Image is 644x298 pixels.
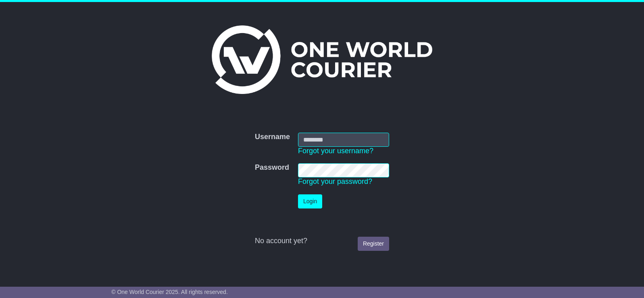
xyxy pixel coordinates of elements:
[358,237,389,251] a: Register
[212,25,432,94] img: One World
[111,289,228,295] span: © One World Courier 2025. All rights reserved.
[298,194,322,208] button: Login
[298,147,373,155] a: Forgot your username?
[255,163,289,172] label: Password
[255,237,389,246] div: No account yet?
[298,177,372,185] a: Forgot your password?
[255,133,290,142] label: Username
